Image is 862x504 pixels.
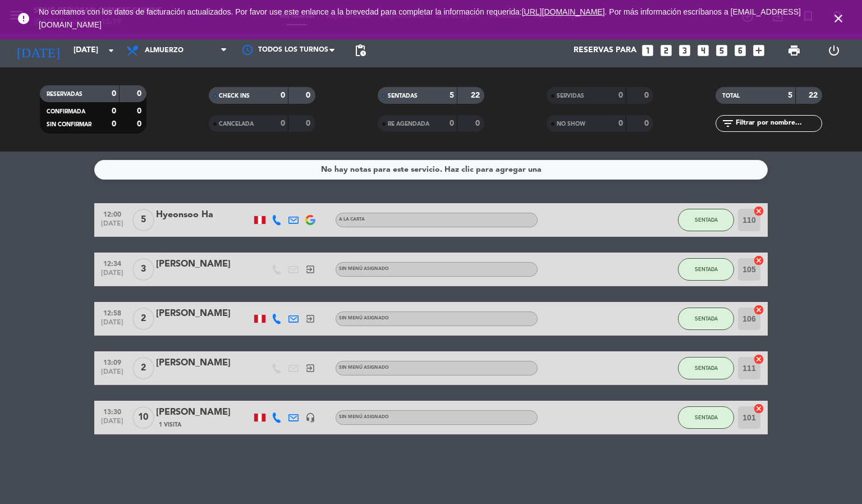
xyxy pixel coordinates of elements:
[695,315,718,322] span: SENTADA
[678,209,734,231] button: SENTADA
[305,413,315,423] i: headset_mic
[156,405,251,420] div: [PERSON_NAME]
[137,90,144,98] strong: 0
[388,93,418,99] span: SENTADAS
[339,267,389,271] span: Sin menú asignado
[753,304,764,315] i: cancel
[339,365,389,370] span: Sin menú asignado
[678,308,734,330] button: SENTADA
[39,7,801,29] span: No contamos con los datos de facturación actualizados. Por favor use este enlance a la brevedad p...
[678,258,734,281] button: SENTADA
[832,12,845,25] i: close
[644,91,651,99] strong: 0
[450,91,454,99] strong: 5
[339,415,389,419] span: Sin menú asignado
[132,209,154,231] span: 5
[753,205,764,217] i: cancel
[98,207,126,220] span: 12:00
[678,406,734,429] button: SENTADA
[644,120,651,127] strong: 0
[722,93,740,99] span: TOTAL
[450,120,454,127] strong: 0
[305,314,315,324] i: exit_to_app
[695,414,718,420] span: SENTADA
[814,34,854,67] div: LOG OUT
[8,38,68,63] i: [DATE]
[137,120,144,128] strong: 0
[39,7,801,29] a: . Por más información escríbanos a [EMAIL_ADDRESS][DOMAIN_NAME]
[137,107,144,115] strong: 0
[306,91,313,99] strong: 0
[659,43,673,58] i: looks_two
[17,12,30,25] i: error
[98,355,126,368] span: 13:09
[145,47,184,54] span: Almuerzo
[305,215,315,225] img: google-logo.png
[354,44,367,57] span: pending_actions
[98,269,126,282] span: [DATE]
[112,90,116,98] strong: 0
[339,217,365,222] span: A la carta
[281,91,285,99] strong: 0
[104,44,118,57] i: arrow_drop_down
[98,418,126,430] span: [DATE]
[788,91,792,99] strong: 5
[156,356,251,370] div: [PERSON_NAME]
[98,405,126,418] span: 13:30
[696,43,710,58] i: looks_4
[733,43,748,58] i: looks_6
[695,365,718,371] span: SENTADA
[281,120,285,127] strong: 0
[306,120,313,127] strong: 0
[557,93,584,99] span: SERVIDAS
[753,354,764,365] i: cancel
[721,117,735,130] i: filter_list
[98,319,126,332] span: [DATE]
[827,44,841,57] i: power_settings_new
[47,122,91,127] span: SIN CONFIRMAR
[695,217,718,223] span: SENTADA
[112,107,116,115] strong: 0
[475,120,482,127] strong: 0
[388,121,429,127] span: RE AGENDADA
[557,121,585,127] span: NO SHOW
[47,91,82,97] span: RESERVADAS
[787,44,801,57] span: print
[305,363,315,373] i: exit_to_app
[321,163,542,176] div: No hay notas para este servicio. Haz clic para agregar una
[753,255,764,266] i: cancel
[677,43,692,58] i: looks_3
[112,120,116,128] strong: 0
[219,121,254,127] span: CANCELADA
[132,258,154,281] span: 3
[695,266,718,272] span: SENTADA
[156,208,251,222] div: Hyeonsoo Ha
[219,93,250,99] span: CHECK INS
[156,306,251,321] div: [PERSON_NAME]
[753,403,764,414] i: cancel
[471,91,482,99] strong: 22
[640,43,655,58] i: looks_one
[735,117,822,130] input: Filtrar por nombre...
[339,316,389,320] span: Sin menú asignado
[678,357,734,379] button: SENTADA
[98,256,126,269] span: 12:34
[522,7,605,16] a: [URL][DOMAIN_NAME]
[132,308,154,330] span: 2
[98,368,126,381] span: [DATE]
[809,91,820,99] strong: 22
[618,120,623,127] strong: 0
[98,220,126,233] span: [DATE]
[305,264,315,274] i: exit_to_app
[156,257,251,272] div: [PERSON_NAME]
[132,406,154,429] span: 10
[574,46,636,55] span: Reservas para
[159,420,181,429] span: 1 Visita
[751,43,766,58] i: add_box
[618,91,623,99] strong: 0
[98,306,126,319] span: 12:58
[132,357,154,379] span: 2
[714,43,729,58] i: looks_5
[47,109,85,114] span: CONFIRMADA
